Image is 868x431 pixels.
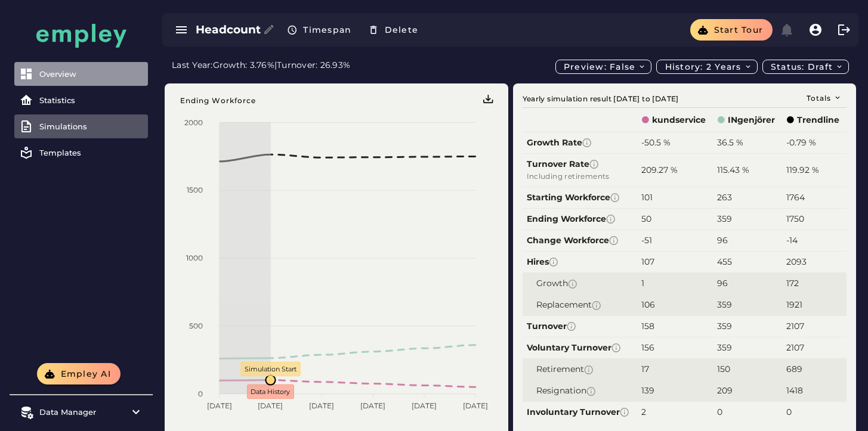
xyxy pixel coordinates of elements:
[770,61,844,72] span: Status: Draft
[14,141,148,165] a: Templates
[690,19,773,41] button: Start tour
[717,213,732,224] span: 359
[527,137,634,149] span: Growth Rate
[717,342,732,353] span: 359
[198,389,203,398] tspan: 0
[641,385,654,396] span: 139
[463,401,488,410] tspan: [DATE]
[641,192,653,203] span: 101
[180,96,256,105] text: Ending Workforce
[641,165,678,175] span: 209.27 %
[717,364,730,374] span: 150
[786,364,802,374] span: 689
[536,385,634,397] span: Resignation
[213,60,277,70] span: Growth: 3.76%
[641,299,655,310] span: 106
[717,137,743,148] span: 36.5 %
[189,321,203,330] tspan: 500
[186,253,203,262] tspan: 1000
[14,114,148,138] a: Simulations
[786,321,804,331] span: 2107
[713,24,763,35] span: Start tour
[527,234,634,247] span: Change Workforce
[527,342,634,354] span: Voluntary Turnover
[280,19,361,41] button: Timespan
[360,401,385,410] tspan: [DATE]
[641,278,644,289] span: 1
[184,118,203,127] tspan: 2000
[786,299,802,310] span: 1921
[717,407,722,417] span: 0
[656,60,757,74] button: History: 2 years
[196,21,261,38] h3: Headcount
[527,406,634,418] span: Involuntary Turnover
[641,137,671,148] span: -50.5 %
[717,278,728,289] span: 96
[536,277,634,290] span: Growth
[39,122,143,131] div: Simulations
[277,60,350,70] span: Turnover: 26.93%
[172,60,213,70] span: Last Year:
[786,256,807,267] span: 2093
[717,299,732,310] span: 359
[786,213,804,224] span: 1750
[799,93,847,103] button: Totals
[641,213,651,224] span: 50
[39,148,143,157] div: Templates
[717,321,732,331] span: 359
[563,61,647,72] span: Preview: false
[664,61,752,72] span: History: 2 years
[527,191,634,204] span: Starting Workforce
[536,363,634,376] span: Retirement
[536,299,634,311] span: Replacement
[786,192,805,203] span: 1764
[523,93,679,107] span: Yearly simulation result [DATE] to [DATE]
[786,137,816,148] span: -0.79 %
[258,401,283,410] tspan: [DATE]
[717,165,749,175] span: 115.43 %
[717,256,732,267] span: 455
[527,213,634,225] span: Ending Workforce
[309,401,334,410] tspan: [DATE]
[60,368,111,379] span: Empley AI
[39,407,123,417] div: Data Manager
[641,256,654,267] span: 107
[797,114,839,126] span: Trendline
[483,94,495,106] img: f295f6VBWCpnzUQgECAAAIIwGMrBLoTQADdE6R+CAQIIIAAPLZCoDsBBNA9QeqHQIAAAgjAYysEuhNAAN0TpH4IBAgggAA8tk...
[641,364,649,374] span: 17
[786,278,799,289] span: 172
[717,192,732,203] span: 263
[39,95,143,105] div: Statistics
[483,94,493,104] div: Menu
[717,385,733,396] span: 209
[39,69,143,79] div: Overview
[641,407,646,417] span: 2
[412,401,437,410] tspan: [DATE]
[37,363,121,385] button: Empley AI
[806,94,842,103] span: Totals
[786,165,819,175] span: 119.92 %
[717,235,728,246] span: 96
[728,114,775,126] span: INgenjörer
[384,24,418,35] span: Delete
[555,60,652,74] button: Preview: false
[786,235,798,246] span: -14
[14,88,148,112] a: Statistics
[652,114,706,126] span: kundservice
[361,19,428,41] button: Delete
[641,235,652,246] span: -51
[527,170,634,182] span: Including retirements
[302,24,351,35] span: Timespan
[786,407,792,417] span: 0
[641,342,654,353] span: 156
[274,60,277,70] span: |
[786,342,804,353] span: 2107
[762,60,850,74] button: Status: Draft
[187,185,203,194] tspan: 1500
[14,62,148,86] a: Overview
[527,158,634,170] span: Turnover Rate
[207,401,232,410] tspan: [DATE]
[641,321,654,331] span: 158
[786,385,803,396] span: 1418
[527,256,634,268] span: Hires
